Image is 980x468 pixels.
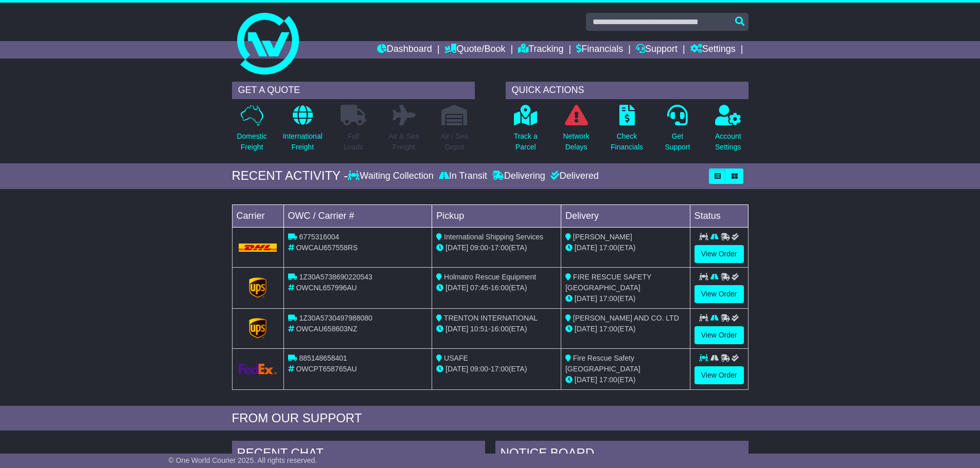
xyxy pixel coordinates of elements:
[576,41,623,59] a: Financials
[715,104,742,158] a: AccountSettings
[436,242,557,253] div: - (ETA)
[565,324,686,334] div: (ETA)
[573,314,679,322] span: [PERSON_NAME] AND CO. LTD
[444,233,543,241] span: International Shipping Services
[694,245,744,263] a: View Order
[169,456,317,464] span: © One World Courier 2025. All rights reserved.
[513,104,538,158] a: Track aParcel
[296,365,357,373] span: OWCPT658765AU
[446,284,468,292] span: [DATE]
[232,169,348,183] div: RECENT ACTIVITY -
[296,284,357,292] span: OWCNL657996AU
[283,204,432,227] td: OWC / Carrier #
[573,233,632,241] span: [PERSON_NAME]
[565,375,686,385] div: (ETA)
[444,41,505,59] a: Quote/Book
[444,354,468,362] span: USAFE
[239,244,277,252] img: DHL.png
[444,314,538,322] span: TRENTON INTERNATIONAL
[470,284,488,292] span: 07:45
[665,131,690,153] p: Get Support
[565,242,686,253] div: (ETA)
[694,285,744,303] a: View Order
[249,318,266,339] img: GetCarrierServiceLogo
[491,325,509,333] span: 16:00
[341,131,366,153] p: Full Loads
[636,41,678,59] a: Support
[575,325,597,333] span: [DATE]
[283,131,323,153] p: International Freight
[389,131,419,153] p: Air & Sea Freight
[610,104,644,158] a: CheckFinancials
[377,41,432,59] a: Dashboard
[432,204,561,227] td: Pickup
[599,325,617,333] span: 17:00
[299,354,347,362] span: 885148658401
[575,376,597,384] span: [DATE]
[599,244,617,252] span: 17:00
[690,204,748,227] td: Status
[491,244,509,252] span: 17:00
[599,376,617,384] span: 17:00
[282,104,323,158] a: InternationalFreight
[441,131,469,153] p: Air / Sea Depot
[611,131,643,153] p: Check Financials
[239,364,277,375] img: GetCarrierServiceLogo
[490,171,548,182] div: Delivering
[548,171,599,182] div: Delivered
[690,41,736,59] a: Settings
[446,325,468,333] span: [DATE]
[715,131,741,153] p: Account Settings
[236,104,267,158] a: DomesticFreight
[436,364,557,375] div: - (ETA)
[436,283,557,293] div: - (ETA)
[561,204,690,227] td: Delivery
[446,365,468,373] span: [DATE]
[491,365,509,373] span: 17:00
[518,41,563,59] a: Tracking
[470,325,488,333] span: 10:51
[664,104,690,158] a: GetSupport
[565,273,651,292] span: FIRE RESCUE SAFETY [GEOGRAPHIC_DATA]
[470,365,488,373] span: 09:00
[491,284,509,292] span: 16:00
[237,131,266,153] p: Domestic Freight
[232,82,475,99] div: GET A QUOTE
[470,244,488,252] span: 09:00
[446,244,468,252] span: [DATE]
[562,104,590,158] a: NetworkDelays
[436,171,490,182] div: In Transit
[296,325,357,333] span: OWCAU658603NZ
[299,273,372,281] span: 1Z30A5738690220543
[436,324,557,334] div: - (ETA)
[506,82,749,99] div: QUICK ACTIONS
[296,244,358,252] span: OWCAU657558RS
[299,314,372,322] span: 1Z30A5730497988080
[694,326,744,344] a: View Order
[565,293,686,304] div: (ETA)
[565,354,640,373] span: Fire Rescue Safety [GEOGRAPHIC_DATA]
[444,273,536,281] span: Holmatro Rescue Equipment
[232,411,749,426] div: FROM OUR SUPPORT
[299,233,339,241] span: 6775316004
[348,171,436,182] div: Waiting Collection
[249,277,266,298] img: GetCarrierServiceLogo
[599,294,617,303] span: 17:00
[563,131,589,153] p: Network Delays
[514,131,538,153] p: Track a Parcel
[575,294,597,303] span: [DATE]
[694,366,744,384] a: View Order
[575,244,597,252] span: [DATE]
[232,204,283,227] td: Carrier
